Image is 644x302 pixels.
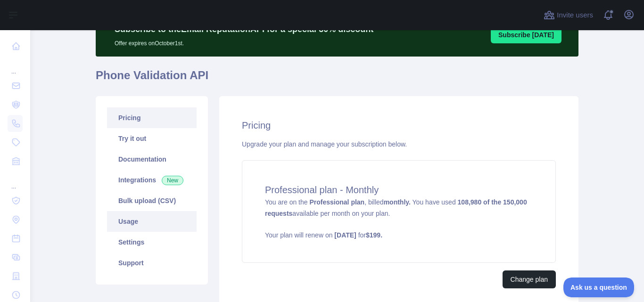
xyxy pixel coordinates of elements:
[8,171,23,190] div: ...
[242,139,556,149] div: Upgrade your plan and manage your subscription below.
[115,36,373,47] p: Offer expires on October 1st.
[557,10,593,21] span: Invite users
[96,68,578,90] h1: Phone Validation API
[8,57,23,75] div: ...
[242,119,556,132] h2: Pricing
[384,198,411,206] strong: monthly.
[542,8,595,23] button: Invite users
[366,231,382,239] strong: $ 199 .
[107,253,197,273] a: Support
[563,278,635,297] iframe: Toggle Customer Support
[334,231,356,239] strong: [DATE]
[107,190,197,211] a: Bulk upload (CSV)
[107,170,197,190] a: Integrations New
[265,183,533,196] h4: Professional plan - Monthly
[503,270,556,288] button: Change plan
[107,107,197,128] a: Pricing
[491,26,561,43] button: Subscribe [DATE]
[265,198,533,240] span: You are on the , billed You have used available per month on your plan.
[309,198,364,206] strong: Professional plan
[107,211,197,232] a: Usage
[107,149,197,170] a: Documentation
[107,232,197,253] a: Settings
[107,128,197,149] a: Try it out
[265,230,533,240] p: Your plan will renew on for
[265,198,527,217] strong: 108,980 of the 150,000 requests
[162,176,183,185] span: New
